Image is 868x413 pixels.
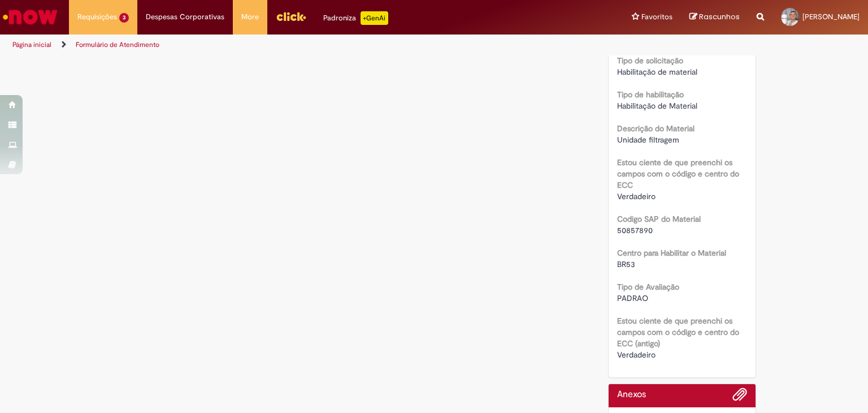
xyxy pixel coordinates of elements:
span: [PERSON_NAME] [802,12,860,21]
img: click_logo_yellow_360x200.png [276,8,306,25]
b: Estou ciente de que preenchi os campos com o código e centro do ECC (antigo) [617,316,739,349]
b: Estou ciente de que preenchi os campos com o código e centro do ECC [617,157,739,190]
a: Formulário de Atendimento [76,40,159,49]
b: Codigo SAP do Material [617,214,701,224]
span: Rascunhos [699,11,740,22]
b: Tipo de solicitação [617,55,683,66]
span: Favoritos [641,11,672,23]
b: Tipo de Avaliação [617,282,679,292]
b: Centro para Habilitar o Material [617,248,726,258]
img: ServiceNow [1,6,59,28]
span: 3 [119,13,129,23]
span: Verdadeiro [617,350,656,360]
div: Padroniza [323,11,388,25]
b: Descrição do Material [617,123,695,134]
a: Rascunhos [689,12,740,23]
span: Habilitação de material [617,67,697,77]
span: PADRAO [617,293,648,303]
span: Despesas Corporativas [146,11,224,23]
span: Requisições [77,11,117,23]
span: Unidade filtragem [617,135,679,145]
p: +GenAi [361,11,388,25]
b: Tipo de habilitação [617,89,684,100]
ul: Trilhas de página [8,35,570,55]
span: Verdadeiro [617,191,656,201]
button: Adicionar anexos [732,387,747,407]
span: Habilitação de Material [617,101,697,111]
a: Página inicial [12,40,51,49]
span: 50857890 [617,225,653,235]
span: More [241,11,259,23]
h2: Anexos [617,390,646,400]
span: BR53 [617,259,635,269]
